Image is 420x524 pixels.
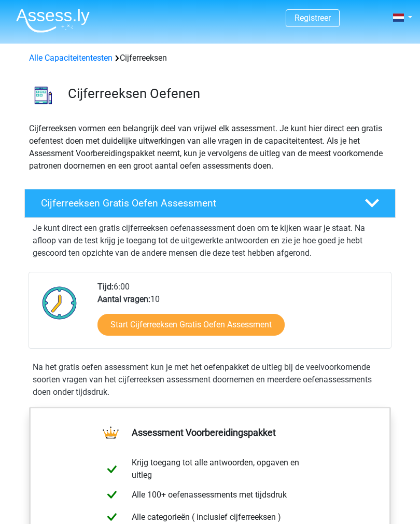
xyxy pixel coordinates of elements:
p: Cijferreeksen vormen een belangrijk deel van vrijwel elk assessment. Je kunt hier direct een grat... [29,122,391,172]
img: Assessly [16,8,90,33]
div: 6:00 10 [90,281,390,348]
b: Aantal vragen: [97,294,150,304]
div: Na het gratis oefen assessment kun je met het oefenpakket de uitleg bij de veelvoorkomende soorte... [29,361,391,398]
a: Alle Capaciteitentesten [29,53,113,63]
a: Registreer [295,13,331,23]
img: Klok [37,281,82,325]
a: Cijferreeksen Gratis Oefen Assessment [20,189,400,218]
a: Start Cijferreeksen Gratis Oefen Assessment [97,314,285,336]
img: cijferreeksen [25,77,62,114]
b: Tijd: [97,282,114,292]
h4: Cijferreeksen Gratis Oefen Assessment [41,197,349,209]
p: Je kunt direct een gratis cijferreeksen oefenassessment doen om te kijken waar je staat. Na afloo... [33,222,387,259]
div: Cijferreeksen [25,52,395,64]
h3: Cijferreeksen Oefenen [68,86,388,102]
